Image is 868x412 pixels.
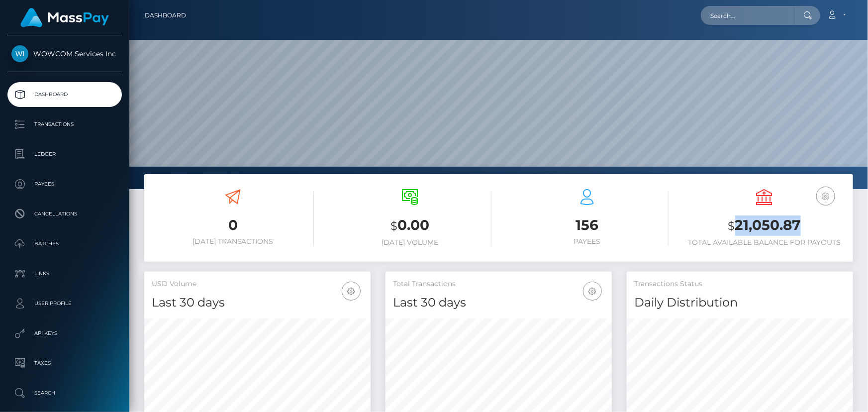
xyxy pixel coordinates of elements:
[11,266,118,281] p: Links
[7,291,122,316] a: User Profile
[11,117,118,132] p: Transactions
[7,261,122,286] a: Links
[7,231,122,256] a: Batches
[683,238,846,247] h6: Total Available Balance for Payouts
[7,112,122,137] a: Transactions
[11,236,118,251] p: Batches
[329,215,491,236] h3: 0.00
[7,321,122,346] a: API Keys
[11,386,118,401] p: Search
[11,296,118,311] p: User Profile
[7,351,122,376] a: Taxes
[506,215,669,235] h3: 156
[11,177,118,192] p: Payees
[20,8,109,27] img: MassPay Logo
[145,5,186,26] a: Dashboard
[11,206,118,221] p: Cancellations
[152,237,314,246] h6: [DATE] Transactions
[393,294,604,311] h4: Last 30 days
[393,279,604,289] h5: Total Transactions
[152,279,363,289] h5: USD Volume
[7,142,122,167] a: Ledger
[728,219,735,233] small: $
[634,294,846,311] h4: Daily Distribution
[7,202,122,226] a: Cancellations
[506,237,669,246] h6: Payees
[11,45,28,62] img: WOWCOM Services Inc
[11,87,118,102] p: Dashboard
[7,82,122,107] a: Dashboard
[634,279,846,289] h5: Transactions Status
[7,49,122,58] span: WOWCOM Services Inc
[11,356,118,371] p: Taxes
[152,215,314,235] h3: 0
[152,294,363,311] h4: Last 30 days
[11,326,118,341] p: API Keys
[390,219,397,233] small: $
[701,6,794,25] input: Search...
[7,381,122,406] a: Search
[11,147,118,162] p: Ledger
[7,172,122,197] a: Payees
[683,215,846,236] h3: 21,050.87
[329,238,491,247] h6: [DATE] Volume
